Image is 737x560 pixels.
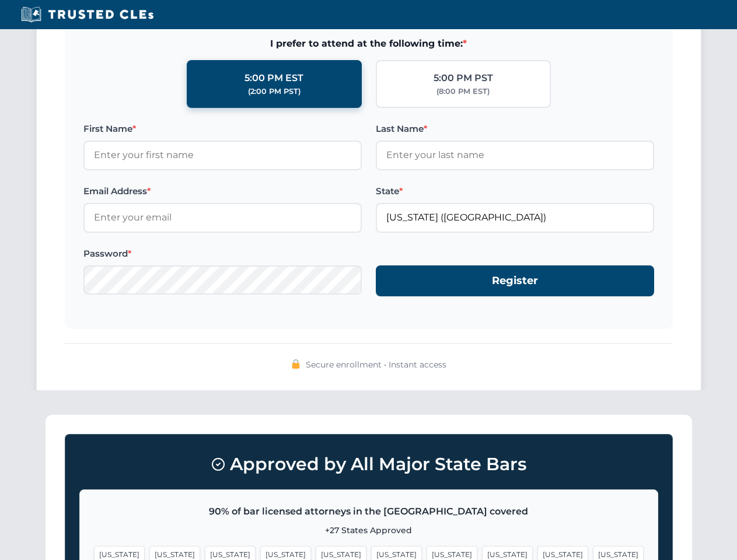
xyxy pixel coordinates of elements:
[94,504,644,519] p: 90% of bar licensed attorneys in the [GEOGRAPHIC_DATA] covered
[83,141,362,170] input: Enter your first name
[79,449,658,480] h3: Approved by All Major State Bars
[434,71,493,86] div: 5:00 PM PST
[83,203,362,232] input: Enter your email
[376,184,654,198] label: State
[244,71,303,86] div: 5:00 PM EST
[83,122,362,136] label: First Name
[83,36,654,51] span: I prefer to attend at the following time:
[306,358,446,371] span: Secure enrollment • Instant access
[83,184,362,198] label: Email Address
[376,265,654,296] button: Register
[18,6,157,23] img: Trusted CLEs
[376,203,654,232] input: Florida (FL)
[94,524,644,537] p: +27 States Approved
[436,86,490,97] div: (8:00 PM EST)
[248,86,301,97] div: (2:00 PM PST)
[291,359,301,369] img: 🔒
[376,122,654,136] label: Last Name
[83,247,362,261] label: Password
[376,141,654,170] input: Enter your last name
